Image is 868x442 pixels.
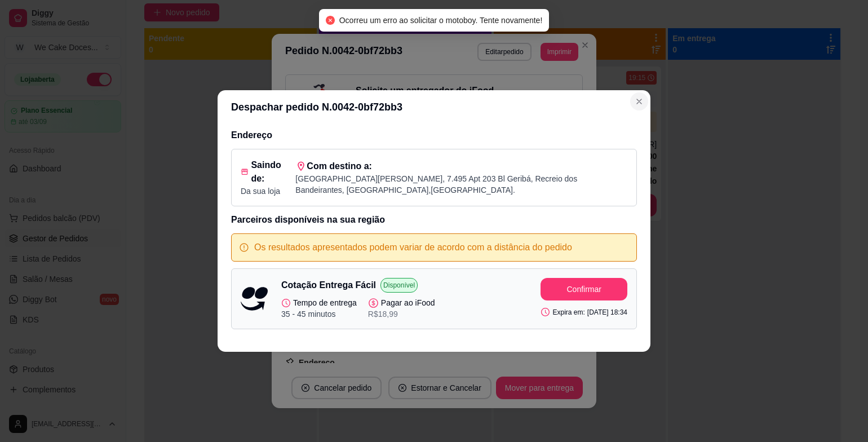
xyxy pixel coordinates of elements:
span: Ocorreu um erro ao solicitar o motoboy. Tente novamente! [339,16,543,25]
span: Com destino a: [307,160,372,173]
p: Disponível [380,278,418,293]
span: close-circle [326,16,335,25]
button: Close [630,92,648,111]
p: [DATE] 18:34 [587,308,627,317]
p: Tempo de entrega [281,297,357,308]
p: Cotação Entrega Fácil [281,279,376,292]
h3: Endereço [231,129,637,142]
p: Os resultados apresentados podem variar de acordo com a distância do pedido [254,241,572,254]
p: R$ 18,99 [368,308,435,320]
p: [GEOGRAPHIC_DATA][PERSON_NAME] , 7.495 Apt 203 Bl Geribá , Recreio dos Bandeirantes , [GEOGRAPHIC... [295,173,627,196]
span: Saindo de: [251,158,284,185]
button: Confirmar [541,278,627,300]
p: Da sua loja [241,185,284,197]
header: Despachar pedido N. 0042-0bf72bb3 [218,90,650,124]
p: Pagar ao iFood [368,297,435,308]
p: 35 - 45 minutos [281,308,357,320]
h3: Parceiros disponíveis na sua região [231,213,637,227]
p: Expira em: [541,307,584,317]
